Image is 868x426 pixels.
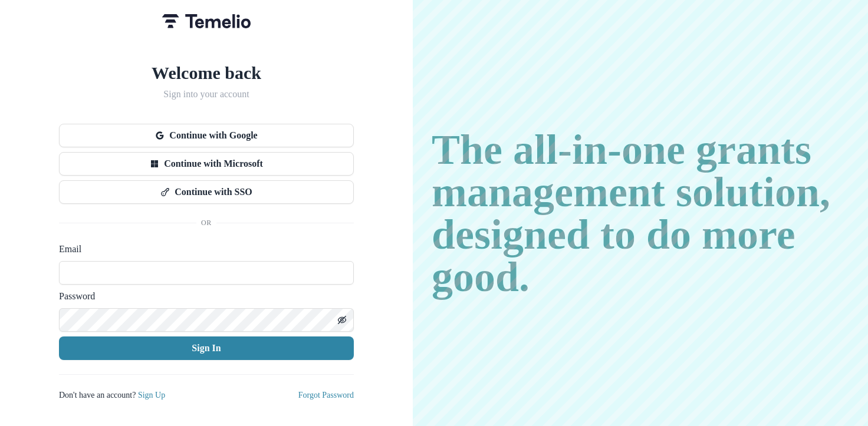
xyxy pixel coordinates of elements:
button: Sign In [59,336,354,360]
h2: Sign into your account [59,88,354,100]
button: Continue with Microsoft [59,152,354,176]
button: Continue with SSO [59,180,354,204]
label: Password [59,289,347,303]
button: Toggle password visibility [333,311,351,329]
img: Temelio [162,14,251,28]
a: Sign Up [160,390,192,400]
a: Forgot Password [285,390,354,400]
h1: Welcome back [59,62,354,84]
p: Don't have an account? [59,389,192,401]
label: Email [59,242,347,256]
button: Continue with Google [59,124,354,147]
